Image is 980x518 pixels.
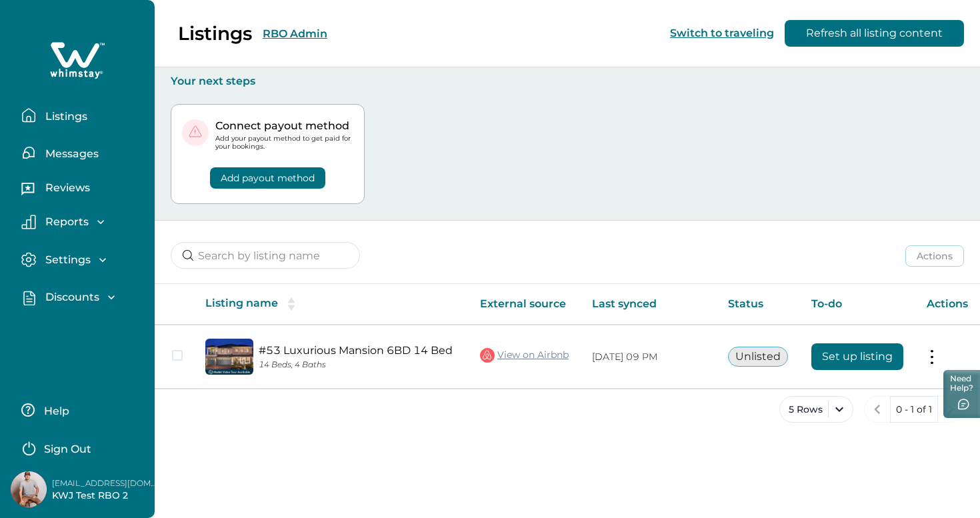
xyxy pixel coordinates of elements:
button: Unlisted [728,347,788,367]
p: Help [40,405,69,418]
p: Settings [41,253,91,267]
button: RBO Admin [263,27,327,40]
p: Connect payout method [215,119,353,133]
button: Actions [905,245,964,267]
p: [EMAIL_ADDRESS][DOMAIN_NAME] [52,477,159,490]
th: Listing name [195,284,469,325]
th: To-do [801,284,916,325]
input: Search by listing name [171,242,360,269]
button: Settings [21,252,144,267]
th: External source [469,284,581,325]
button: previous page [864,396,891,423]
p: 0 - 1 of 1 [896,403,932,417]
button: Add payout method [210,167,325,189]
p: Listings [41,110,87,123]
p: Add your payout method to get paid for your bookings. [215,135,353,151]
th: Status [717,284,800,325]
a: #53 Luxurious Mansion 6BD 14 Bed [259,344,459,357]
p: Reviews [41,181,90,195]
img: propertyImage_#53 Luxurious Mansion 6BD 14 Bed [205,339,253,375]
button: Switch to traveling [670,27,774,39]
p: Discounts [41,291,99,304]
p: Sign Out [44,443,91,456]
p: Your next steps [171,75,964,88]
p: KWJ Test RBO 2 [52,489,159,503]
button: Reviews [21,177,144,203]
p: [DATE] 09 PM [592,351,707,364]
img: Whimstay Host [11,471,47,507]
p: Reports [41,215,89,229]
p: Listings [178,22,252,45]
button: Help [21,397,139,423]
button: Refresh all listing content [785,20,964,47]
p: Messages [41,147,99,161]
button: 0 - 1 of 1 [890,396,938,423]
button: Discounts [21,290,144,305]
button: Reports [21,215,144,229]
button: Sign Out [21,434,139,461]
a: View on Airbnb [480,347,569,364]
p: 14 Beds, 4 Baths [259,360,459,370]
button: Set up listing [811,343,903,370]
button: Messages [21,139,144,166]
button: next page [937,396,964,423]
th: Last synced [581,284,717,325]
button: sorting [278,297,305,311]
th: Actions [916,284,980,325]
button: Listings [21,102,144,129]
button: 5 Rows [779,396,853,423]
